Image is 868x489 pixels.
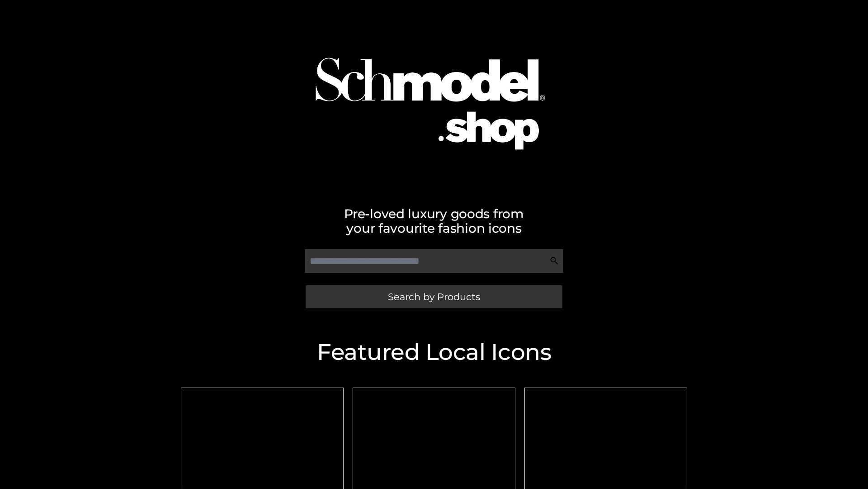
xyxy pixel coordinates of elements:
span: Search by Products [388,292,480,302]
h2: Featured Local Icons​ [176,341,692,364]
img: Search Icon [550,256,559,265]
a: Search by Products [306,285,562,308]
h2: Pre-loved luxury goods from your favourite fashion icons [176,206,692,235]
